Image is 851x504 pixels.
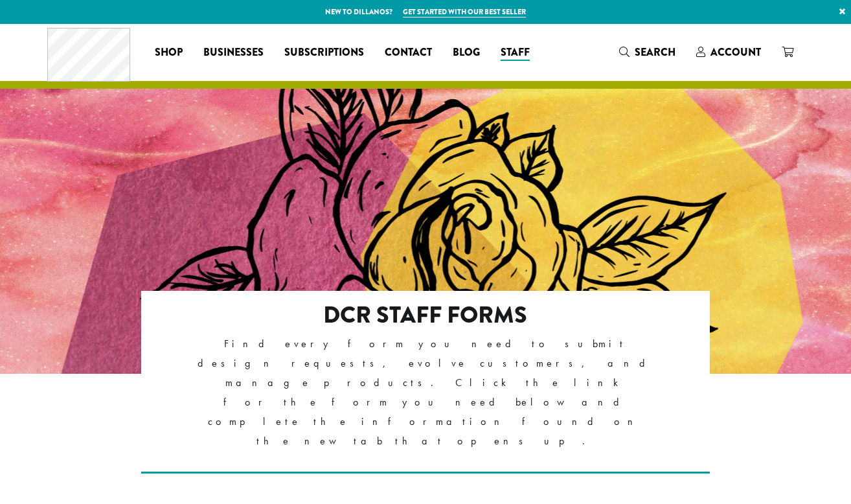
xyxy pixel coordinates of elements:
a: Shop [144,42,193,63]
a: Staff [490,42,540,63]
span: Businesses [203,45,264,61]
span: Account [710,45,761,60]
a: Search [609,41,686,63]
p: Find every form you need to submit design requests, evolve customers, and manage products. Click ... [198,334,654,451]
h2: DCR Staff Forms [198,301,654,329]
span: Subscriptions [284,45,364,61]
span: Blog [453,45,480,61]
span: Search [635,45,675,60]
span: Staff [501,45,530,61]
a: Get started with our best seller [403,6,526,17]
span: Shop [155,45,183,61]
span: Contact [385,45,432,61]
